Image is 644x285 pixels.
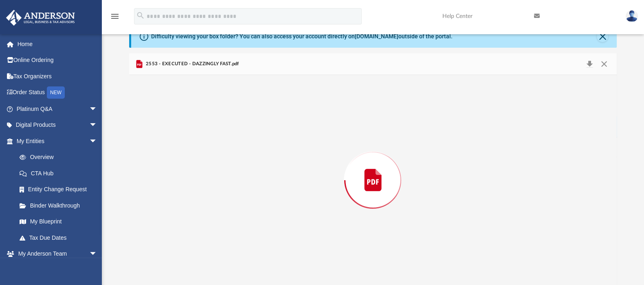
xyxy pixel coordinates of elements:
[110,15,120,21] a: menu
[89,246,106,263] span: arrow_drop_down
[110,11,120,21] i: menu
[6,246,106,262] a: My Anderson Teamarrow_drop_down
[6,133,110,149] a: My Entitiesarrow_drop_down
[144,60,239,68] span: 2553 - EXECUTED - DAZZINGLY FAST.pdf
[4,10,77,26] img: Anderson Advisors Platinum Portal
[355,33,398,40] a: [DOMAIN_NAME]
[11,181,110,198] a: Entity Change Request
[597,31,608,42] button: Close
[89,117,106,134] span: arrow_drop_down
[6,101,110,117] a: Platinum Q&Aarrow_drop_down
[11,230,110,246] a: Tax Due Dates
[6,52,110,68] a: Online Ordering
[11,197,110,214] a: Binder Walkthrough
[6,68,110,84] a: Tax Organizers
[151,32,453,41] div: Difficulty viewing your box folder? You can also access your account directly on outside of the p...
[6,117,110,133] a: Digital Productsarrow_drop_down
[626,10,638,22] img: User Pic
[11,165,110,181] a: CTA Hub
[6,84,110,101] a: Order StatusNEW
[89,133,106,150] span: arrow_drop_down
[136,11,145,20] i: search
[11,149,110,166] a: Overview
[6,36,110,52] a: Home
[597,58,611,70] button: Close
[11,214,106,230] a: My Blueprint
[582,58,597,70] button: Download
[47,86,65,99] div: NEW
[89,101,106,117] span: arrow_drop_down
